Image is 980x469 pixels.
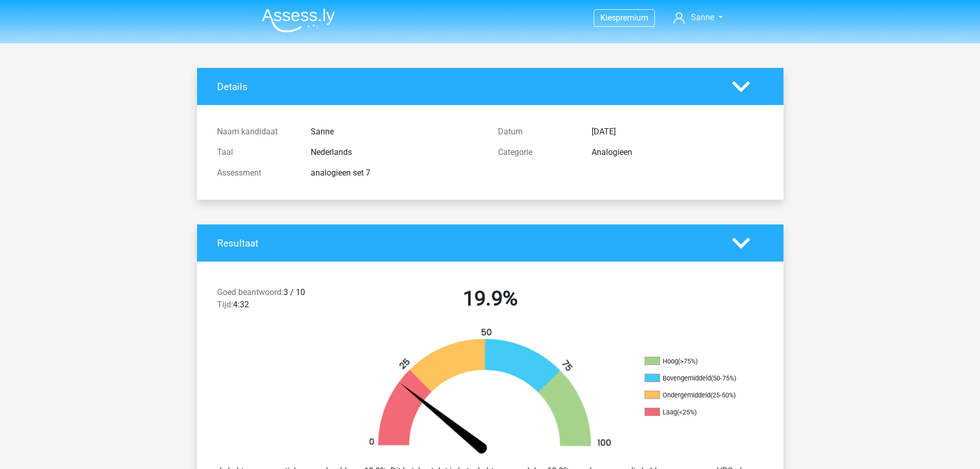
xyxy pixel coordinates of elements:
[490,146,584,159] div: Categorie
[594,11,654,25] a: Kiespremium
[303,126,490,138] div: Sanne
[303,167,490,179] div: analogieen set 7
[490,126,584,138] div: Datum
[711,374,736,382] div: (50-75%)
[217,81,717,93] h4: Details
[678,357,698,365] div: (>75%)
[358,286,623,311] h2: 19.9%
[217,287,283,297] span: Goed beantwoord:
[691,12,714,22] span: Sanne
[645,408,747,417] li: Laag
[209,167,303,179] div: Assessment
[584,126,771,138] div: [DATE]
[600,13,616,23] span: Kies
[584,146,771,159] div: Analogieen
[209,126,303,138] div: Naam kandidaat
[710,391,736,399] div: (25-50%)
[645,357,747,366] li: Hoog
[262,8,335,32] img: Assessly
[669,11,726,24] a: Sanne
[217,237,717,249] h4: Resultaat
[209,286,350,315] div: 3 / 10 4:32
[303,146,490,159] div: Nederlands
[645,374,747,383] li: Bovengemiddeld
[351,327,629,457] img: 20.4cc17765580c.png
[209,146,303,159] div: Taal
[645,391,747,400] li: Ondergemiddeld
[217,300,233,309] span: Tijd:
[616,13,648,23] span: premium
[677,408,697,416] div: (<25%)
